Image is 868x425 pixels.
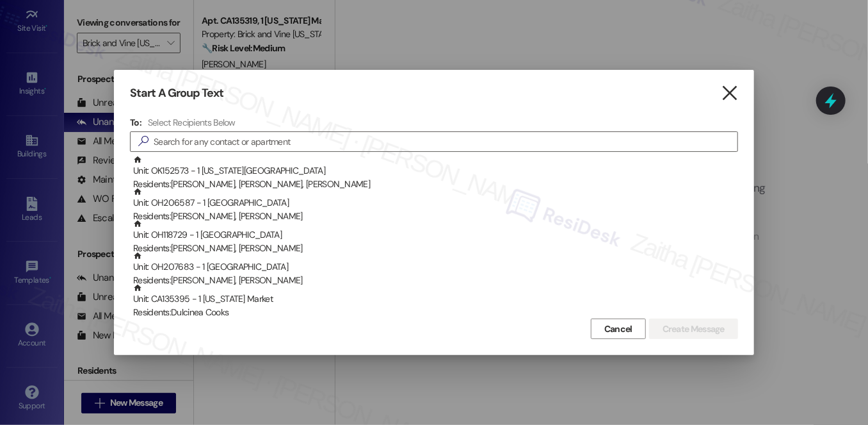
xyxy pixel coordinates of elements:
div: Unit: OH207683 - 1 [GEOGRAPHIC_DATA]Residents:[PERSON_NAME], [PERSON_NAME] [130,251,738,283]
div: Unit: OH118729 - 1 [GEOGRAPHIC_DATA]Residents:[PERSON_NAME], [PERSON_NAME] [130,219,738,251]
div: Unit: OH118729 - 1 [GEOGRAPHIC_DATA] [133,219,738,256]
div: Unit: CA135395 - 1 [US_STATE] MarketResidents:Dulcinea Cooks [130,283,738,315]
div: Unit: CA135395 - 1 [US_STATE] Market [133,283,738,320]
div: Residents: [PERSON_NAME], [PERSON_NAME] [133,242,738,255]
span: Cancel [604,322,632,336]
button: Cancel [591,319,646,339]
h4: Select Recipients Below [148,117,236,128]
div: Residents: [PERSON_NAME], [PERSON_NAME] [133,210,738,223]
i:  [721,87,738,100]
div: Residents: Dulcinea Cooks [133,306,738,319]
div: Unit: OH207683 - 1 [GEOGRAPHIC_DATA] [133,251,738,288]
h3: To: [130,117,141,128]
div: Residents: [PERSON_NAME], [PERSON_NAME] [133,274,738,287]
i:  [133,135,154,148]
h3: Start A Group Text [130,86,223,101]
div: Unit: OK152573 - 1 [US_STATE][GEOGRAPHIC_DATA] [133,155,738,192]
div: Residents: [PERSON_NAME], [PERSON_NAME], [PERSON_NAME] [133,178,738,191]
span: Create Message [663,322,725,336]
button: Create Message [649,319,738,339]
div: Unit: OH206587 - 1 [GEOGRAPHIC_DATA]Residents:[PERSON_NAME], [PERSON_NAME] [130,187,738,219]
input: Search for any contact or apartment [154,133,737,151]
div: Unit: OH206587 - 1 [GEOGRAPHIC_DATA] [133,187,738,224]
div: Unit: OK152573 - 1 [US_STATE][GEOGRAPHIC_DATA]Residents:[PERSON_NAME], [PERSON_NAME], [PERSON_NAME] [130,155,738,187]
